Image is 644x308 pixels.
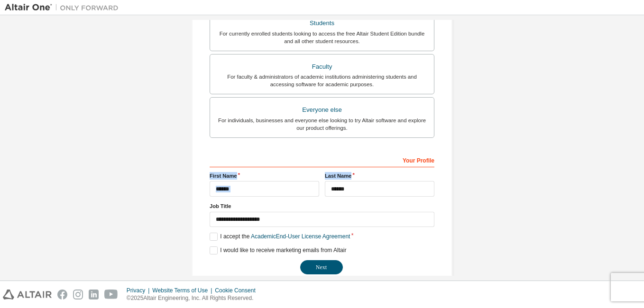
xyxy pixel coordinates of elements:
[216,103,428,117] div: Everyone else
[300,260,343,274] button: Next
[152,287,215,294] div: Website Terms of Use
[5,3,123,12] img: Altair One
[216,60,428,73] div: Faculty
[73,290,83,299] img: instagram.svg
[216,117,428,132] div: For individuals, businesses and everyone else looking to try Altair software and explore our prod...
[210,202,434,210] label: Job Title
[215,287,261,294] div: Cookie Consent
[89,290,99,299] img: linkedin.svg
[216,30,428,45] div: For currently enrolled students looking to access the free Altair Student Edition bundle and all ...
[251,233,350,240] a: Academic End-User License Agreement
[57,290,67,299] img: facebook.svg
[216,73,428,88] div: For faculty & administrators of academic institutions administering students and accessing softwa...
[210,233,350,241] label: I accept the
[127,287,152,294] div: Privacy
[104,290,118,299] img: youtube.svg
[325,172,434,180] label: Last Name
[210,246,346,254] label: I would like to receive marketing emails from Altair
[3,290,52,299] img: altair_logo.svg
[210,152,434,167] div: Your Profile
[216,17,428,30] div: Students
[210,172,319,180] label: First Name
[127,294,261,302] p: © 2025 Altair Engineering, Inc. All Rights Reserved.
